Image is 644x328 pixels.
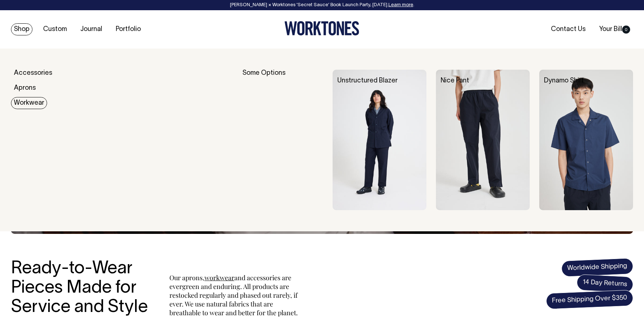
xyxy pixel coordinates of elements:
a: Learn more [388,3,413,7]
a: Unstructured Blazer [337,78,398,84]
span: Worldwide Shipping [561,258,633,277]
a: Nice Pant [441,78,469,84]
a: Shop [11,23,32,35]
span: 0 [622,26,630,34]
h3: Ready-to-Wear Pieces Made for Service and Style [11,259,153,317]
a: Your Bill0 [596,23,633,35]
a: Journal [77,23,105,35]
a: Custom [40,23,70,35]
a: Aprons [11,82,39,94]
img: Unstructured Blazer [333,70,426,210]
a: Workwear [11,97,47,109]
a: Contact Us [548,23,589,35]
img: Nice Pant [436,70,530,210]
a: Dynamo Shirt [544,78,584,84]
p: Our aprons, and accessories are evergreen and enduring. All products are restocked regularly and ... [169,273,301,317]
div: [PERSON_NAME] × Worktones ‘Secret Sauce’ Book Launch Party, [DATE]. . [7,3,637,8]
span: 14 Day Returns [576,274,633,293]
a: Accessories [11,67,55,79]
a: Portfolio [113,23,144,35]
a: workwear [204,273,234,282]
div: Some Options [242,70,323,210]
span: Free Shipping Over $350 [546,290,633,309]
img: Dynamo Shirt [539,70,633,210]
